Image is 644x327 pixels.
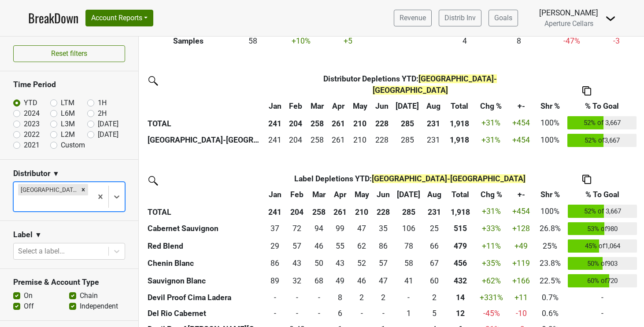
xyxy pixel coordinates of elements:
[426,275,443,287] div: 60
[330,134,346,146] div: 261
[308,202,329,220] th: 258
[98,129,118,140] label: [DATE]
[329,202,350,220] th: 261
[329,187,350,202] th: Apr: activate to sort column ascending
[426,223,443,234] div: 25
[392,98,422,114] th: Jul: activate to sort column ascending
[565,98,639,114] th: % To Goal: activate to sort column ascending
[288,292,307,303] div: -
[98,108,107,119] label: 2H
[544,19,593,28] span: Aperture Cellars
[394,272,424,290] td: 41
[285,187,308,202] th: Feb: activate to sort column ascending
[566,305,639,321] td: -
[372,132,392,149] td: 228
[448,308,473,319] div: 12
[445,187,475,202] th: Total: activate to sort column ascending
[373,237,394,255] td: 86
[534,272,566,290] td: 22.5%
[510,292,532,303] div: +11
[422,98,444,114] th: Aug: activate to sort column ascending
[288,240,307,252] div: 57
[424,187,445,202] th: Aug: activate to sort column ascending
[350,272,373,290] td: 46
[352,292,371,303] div: 2
[61,140,85,151] label: Custom
[267,223,283,234] div: 37
[308,272,329,290] td: 68
[373,220,394,238] td: 35
[426,257,443,269] div: 67
[424,305,445,321] td: 5
[311,240,328,252] div: 46
[445,255,475,272] th: 456.000
[145,220,265,238] th: Cabernet Sauvignon
[510,308,532,319] div: -10
[80,301,118,312] label: Independent
[332,308,348,319] div: 6
[145,73,159,87] img: filter
[80,290,98,301] label: Chain
[85,10,153,26] button: Account Reports
[311,275,328,287] div: 68
[424,134,442,146] div: 231
[285,237,308,255] td: 57.083
[311,308,328,319] div: -
[265,305,285,321] td: 0
[426,308,443,319] div: 5
[285,114,306,132] th: 204
[61,108,75,119] label: L6M
[437,33,492,49] td: 4
[265,237,285,255] td: 29
[351,134,370,146] div: 210
[535,98,565,114] th: Shr %: activate to sort column ascending
[426,292,443,303] div: 2
[267,292,283,303] div: -
[475,290,508,305] td: +331 %
[394,255,424,272] td: 58
[534,187,566,202] th: Shr %: activate to sort column ascending
[372,98,392,114] th: Jun: activate to sort column ascending
[348,114,371,132] th: 210
[13,169,50,178] h3: Distributor
[534,255,566,272] td: 23.8%
[444,132,475,149] th: 1918.499
[394,134,420,146] div: 285
[394,220,424,238] td: 106
[375,308,392,319] div: -
[308,290,329,305] td: 0
[306,98,328,114] th: Mar: activate to sort column ascending
[267,275,283,287] div: 89
[535,132,565,149] td: 100%
[510,275,532,287] div: +166
[374,134,390,146] div: 228
[392,132,422,149] td: 285
[13,45,125,62] button: Reset filters
[546,33,597,49] td: -47 %
[285,305,308,321] td: 0
[288,308,307,319] div: -
[288,223,307,234] div: 72
[348,98,371,114] th: May: activate to sort column ascending
[145,305,265,321] th: Del Rio Cabernet
[475,220,508,238] td: +33 %
[534,237,566,255] td: 25%
[267,240,283,252] div: 29
[78,184,88,195] div: Remove Monterey-CA
[308,305,329,321] td: 0
[424,272,445,290] td: 60
[265,220,285,238] td: 37
[422,114,444,132] th: 231
[329,305,350,321] td: 6
[24,129,40,140] label: 2022
[147,33,230,49] th: Samples
[332,223,348,234] div: 99
[350,237,373,255] td: 62
[492,33,546,49] td: 8
[24,119,40,129] label: 2023
[328,114,348,132] th: 261
[98,98,107,108] label: 1H
[145,187,265,202] th: &nbsp;: activate to sort column ascending
[394,187,424,202] th: Jul: activate to sort column ascending
[396,240,422,252] div: 78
